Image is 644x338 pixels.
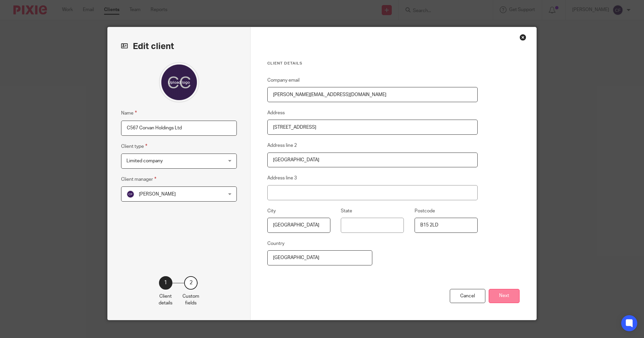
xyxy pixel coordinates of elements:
[182,293,199,307] p: Custom fields
[267,208,276,214] label: City
[184,276,198,290] div: 2
[121,142,147,150] label: Client type
[267,240,284,247] label: Country
[415,208,435,214] label: Postcode
[121,41,237,52] h2: Edit client
[139,192,176,197] span: [PERSON_NAME]
[520,34,526,41] div: Close this dialog window
[159,293,172,307] p: Client details
[267,142,297,149] label: Address line 2
[267,110,285,116] label: Address
[159,276,172,290] div: 1
[126,159,163,163] span: Limited company
[341,208,352,214] label: State
[267,175,297,181] label: Address line 3
[267,77,300,84] label: Company email
[126,190,135,198] img: svg%3E
[121,109,137,117] label: Name
[121,175,156,183] label: Client manager
[450,289,485,303] div: Cancel
[489,289,520,303] button: Next
[267,61,478,66] h3: Client details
